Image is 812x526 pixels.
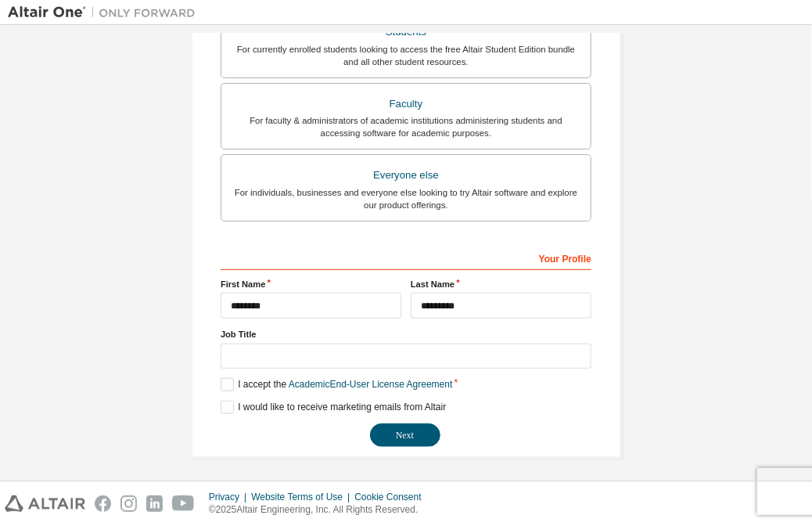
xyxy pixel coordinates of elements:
img: instagram.svg [120,495,137,512]
label: First Name [221,278,401,290]
div: For currently enrolled students looking to access the free Altair Student Edition bundle and all ... [231,43,581,68]
div: Cookie Consent [354,491,430,503]
div: Website Terms of Use [251,491,354,503]
label: I would like to receive marketing emails from Altair [221,401,446,414]
img: Altair One [8,5,203,20]
label: Job Title [221,328,591,340]
button: Next [370,423,440,447]
img: linkedin.svg [146,495,163,512]
div: Everyone else [231,164,581,186]
a: Academic End-User License Agreement [289,379,452,390]
div: Your Profile [221,245,591,270]
img: facebook.svg [95,495,111,512]
div: Privacy [209,491,251,503]
label: Last Name [411,278,591,290]
div: Faculty [231,93,581,115]
img: youtube.svg [172,495,195,512]
div: For faculty & administrators of academic institutions administering students and accessing softwa... [231,114,581,139]
p: © 2025 Altair Engineering, Inc. All Rights Reserved. [209,503,431,517]
div: For individuals, businesses and everyone else looking to try Altair software and explore our prod... [231,186,581,211]
label: I accept the [221,378,452,391]
img: altair_logo.svg [5,495,85,512]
